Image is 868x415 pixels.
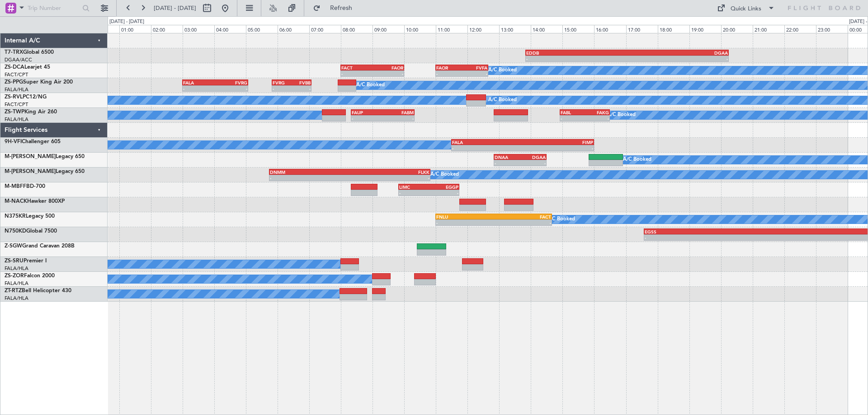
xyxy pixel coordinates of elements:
span: N375KR [5,214,26,219]
a: ZS-TWPKing Air 260 [5,109,57,115]
div: 05:00 [246,25,278,33]
div: FNLU [436,214,494,219]
div: 08:00 [341,25,373,33]
div: - [352,116,382,121]
div: 09:00 [373,25,404,33]
div: - [183,86,215,91]
a: Z-SGWGrand Caravan 208B [5,243,75,249]
a: FALA/HLA [5,86,28,93]
div: FACT [341,65,372,70]
div: - [292,86,311,91]
a: ZT-RTZBell Helicopter 430 [5,288,71,294]
div: FALA [183,80,215,85]
div: A/C Booked [488,93,517,107]
div: A/C Booked [547,213,575,226]
div: Quick Links [731,5,761,14]
div: EGSS [645,229,830,234]
a: ZS-DCALearjet 45 [5,65,50,70]
a: 9H-VFIChallenger 605 [5,139,61,145]
div: A/C Booked [607,108,636,122]
a: M-MBFFBD-700 [5,184,45,189]
button: Quick Links [712,1,779,15]
a: M-NACKHawker 800XP [5,199,65,204]
div: 04:00 [214,25,246,33]
div: 02:00 [151,25,183,33]
div: FIMP [523,140,593,145]
div: 16:00 [594,25,626,33]
div: FVBB [292,80,311,85]
div: FVRG [215,80,247,85]
div: FABM [383,110,414,115]
div: - [462,71,488,76]
span: ZS-ZOR [5,273,24,279]
div: 19:00 [689,25,721,33]
span: T7-TRX [5,50,23,55]
span: 9H-VFI [5,139,22,145]
div: EDDB [526,50,627,56]
a: FACT/CPT [5,71,28,78]
span: M-[PERSON_NAME] [5,154,56,159]
div: 01:00 [119,25,151,33]
div: FVRG [273,80,292,85]
div: A/C Booked [488,64,517,77]
div: 21:00 [753,25,784,33]
div: A/C Booked [430,168,459,182]
a: DGAA/ACC [5,56,32,63]
div: 10:00 [404,25,436,33]
span: ZS-PPG [5,79,23,85]
div: - [495,160,520,166]
a: N375KRLegacy 500 [5,214,55,219]
span: ZT-RTZ [5,288,22,294]
span: ZS-RVL [5,94,23,100]
div: - [494,220,551,225]
div: EGGP [429,184,458,190]
div: 13:00 [499,25,531,33]
span: M-NACK [5,199,27,204]
div: FALA [452,140,523,145]
div: - [270,175,349,181]
div: 20:00 [721,25,753,33]
span: ZS-TWP [5,109,24,115]
div: - [645,235,830,240]
div: - [429,190,458,196]
span: ZS-SRU [5,258,24,264]
div: FABL [561,110,585,115]
span: Refresh [322,5,360,11]
div: 12:00 [467,25,499,33]
a: M-[PERSON_NAME]Legacy 650 [5,154,85,159]
div: DNAA [495,154,520,160]
span: M-MBFF [5,184,26,189]
div: - [627,56,728,61]
div: - [436,220,494,225]
div: - [341,71,372,76]
a: ZS-SRUPremier I [5,258,47,264]
div: 07:00 [309,25,341,33]
div: - [372,71,403,76]
span: Z-SGW [5,243,22,249]
div: - [273,86,292,91]
a: ZS-PPGSuper King Air 200 [5,79,73,85]
div: - [561,116,585,121]
span: [DATE] - [DATE] [154,4,196,12]
div: 17:00 [626,25,658,33]
div: 14:00 [531,25,562,33]
a: T7-TRXGlobal 6500 [5,50,54,55]
div: FAUP [352,110,382,115]
div: - [350,175,429,181]
a: FALA/HLA [5,295,28,302]
div: DGAA [520,154,546,160]
button: Refresh [309,1,363,15]
span: N750KD [5,228,26,234]
div: [DATE] - [DATE] [109,18,144,26]
input: Trip Number [28,1,80,15]
div: FLKK [350,169,429,175]
div: FAOR [372,65,403,70]
div: - [383,116,414,121]
span: ZS-DCA [5,65,24,70]
div: DGAA [627,50,728,56]
a: FALA/HLA [5,116,28,123]
div: - [215,86,247,91]
a: N750KDGlobal 7500 [5,228,57,234]
div: - [399,190,429,196]
div: 06:00 [278,25,309,33]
